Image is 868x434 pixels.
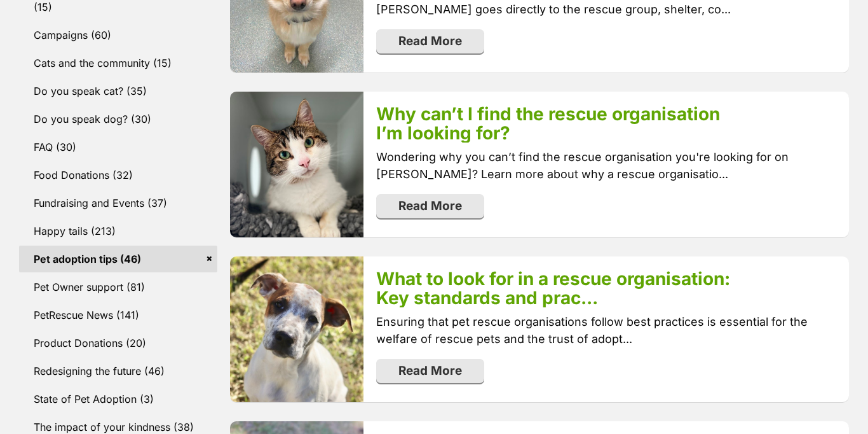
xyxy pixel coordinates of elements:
a: Happy tails (213) [19,218,217,244]
a: Redesigning the future (46) [19,358,217,384]
img: dq7t53bwj2cf0bfrfmug.jpg [230,256,363,402]
a: PetRescue News (141) [19,302,217,328]
a: State of Pet Adoption (3) [19,386,217,412]
a: Read More [376,359,484,383]
a: Pet adoption tips (46) [19,246,217,272]
a: Do you speak cat? (35) [19,78,217,104]
a: Read More [376,29,484,53]
a: Read More [376,194,484,218]
a: Food Donations (32) [19,162,217,188]
a: Cats and the community (15) [19,50,217,76]
a: Product Donations (20) [19,330,217,356]
a: Pet Owner support (81) [19,274,217,300]
a: What to look for in a rescue organisation: Key standards and prac... [376,268,730,309]
a: Fundraising and Events (37) [19,190,217,216]
p: Ensuring that pet rescue organisations follow best practices is essential for the welfare of resc... [376,313,836,347]
img: qsjabq6ex7meop9kdmzf.jpg [230,92,363,237]
a: Campaigns (60) [19,22,217,48]
a: Do you speak dog? (30) [19,106,217,132]
a: Why can’t I find the rescue organisation I’m looking for? [376,103,720,144]
p: Wondering why you can’t find the rescue organisation you're looking for on [PERSON_NAME]? Learn m... [376,148,836,183]
a: FAQ (30) [19,134,217,160]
